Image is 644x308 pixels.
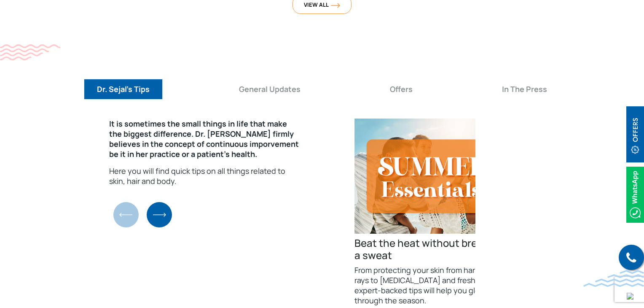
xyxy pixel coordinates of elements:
button: Dr. Sejal's Tips [84,79,163,100]
img: BlueNextArrow [147,202,172,227]
img: offerBt [626,106,644,162]
p: Here you will find quick tips on all things related to skin, hair and body. [109,166,301,186]
a: Whatsappicon [626,189,644,199]
h4: Beat the heat without breaking a sweat [354,237,508,262]
img: Beat the heat without breaking a sweat [354,119,508,234]
p: It is sometimes the small things in life that make the biggest difference. Dr. [PERSON_NAME] firm... [109,119,301,159]
button: In The Press [489,79,560,100]
span: View All [304,1,340,8]
button: Offers [377,79,426,100]
button: General Updates [226,79,314,100]
p: From protecting your skin from harmful UV rays to [MEDICAL_DATA] and fresh, these expert-backed t... [354,265,508,305]
img: bluewave [583,270,644,287]
div: Next slide [147,202,172,227]
img: orange-arrow [331,3,340,8]
img: up-blue-arrow.svg [627,293,633,300]
img: Whatsappicon [626,167,644,223]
